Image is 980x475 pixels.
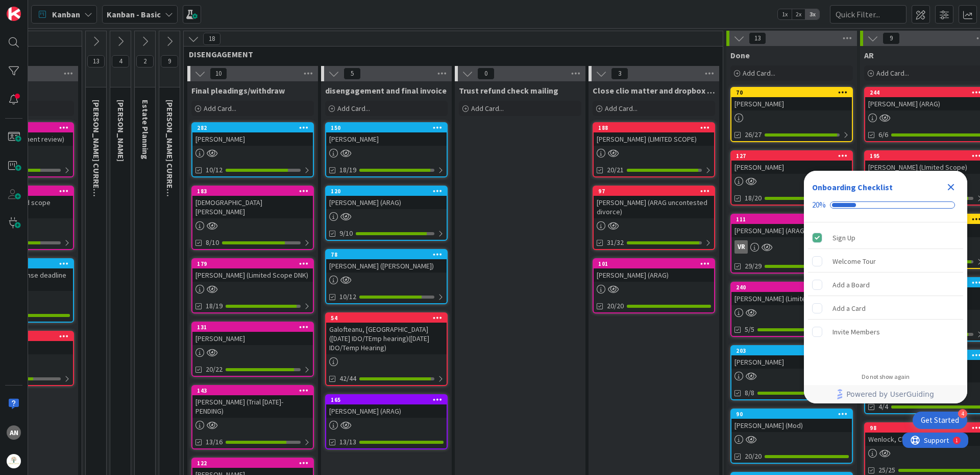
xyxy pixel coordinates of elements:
[731,283,852,292] div: 240
[808,227,963,249] div: Sign Up is complete.
[192,187,313,196] div: 183
[140,100,151,160] span: Estate Planning
[730,150,853,206] a: 127[PERSON_NAME]18/20
[192,196,313,218] div: [DEMOGRAPHIC_DATA][PERSON_NAME]
[52,8,80,20] span: Kanban
[878,401,888,412] span: 4/4
[593,186,715,250] a: 97[PERSON_NAME] (ARAG uncontested divorce)31/32
[192,386,313,418] div: 143[PERSON_NAME] (Trial [DATE]-PENDING)
[112,55,129,67] span: 4
[745,193,762,203] span: 18/20
[598,124,714,131] div: 188
[832,255,876,267] div: Welcome Tour
[731,240,852,254] div: VR
[339,165,356,175] span: 18/19
[778,9,792,19] span: 1x
[192,259,313,268] div: 179
[326,132,447,146] div: [PERSON_NAME]
[731,419,852,432] div: [PERSON_NAME] (Mod)
[808,250,963,273] div: Welcome Tour is incomplete.
[730,282,853,337] a: 240[PERSON_NAME] (Limited scope)5/5
[958,409,967,418] div: 4
[326,395,447,418] div: 165[PERSON_NAME] (ARAG)
[325,312,448,386] a: 54Galofteanu, [GEOGRAPHIC_DATA] ([DATE] IDO/TEmp hearing)([DATE] IDO/Temp Hearing)42/44
[598,188,714,195] div: 97
[191,186,314,250] a: 183[DEMOGRAPHIC_DATA][PERSON_NAME]8/10
[808,321,963,343] div: Invite Members is incomplete.
[197,188,313,195] div: 183
[197,124,313,131] div: 282
[206,165,223,175] span: 10/12
[594,268,714,282] div: [PERSON_NAME] (ARAG)
[331,188,447,195] div: 120
[730,409,853,464] a: 90[PERSON_NAME] (Mod)20/20
[206,301,223,311] span: 18/19
[731,215,852,237] div: 111[PERSON_NAME] (ARAG)
[210,67,227,80] span: 10
[192,132,313,146] div: [PERSON_NAME]
[736,152,852,160] div: 127
[325,249,448,304] a: 78[PERSON_NAME] ([PERSON_NAME])10/12
[883,32,900,44] span: 9
[326,259,447,273] div: [PERSON_NAME] ([PERSON_NAME])
[191,322,314,377] a: 131[PERSON_NAME]20/22
[808,274,963,296] div: Add a Board is incomplete.
[339,373,356,384] span: 42/44
[731,224,852,237] div: [PERSON_NAME] (ARAG)
[326,404,447,418] div: [PERSON_NAME] (ARAG)
[203,33,220,45] span: 18
[731,292,852,305] div: [PERSON_NAME] (Limited scope)
[116,100,126,162] span: KRISTI PROBATE
[809,385,962,403] a: Powered by UserGuiding
[731,151,852,174] div: 127[PERSON_NAME]
[325,85,447,96] span: disengagement and final invoice
[804,222,967,366] div: Checklist items
[805,9,819,19] span: 3x
[804,171,967,403] div: Checklist Container
[743,69,775,78] span: Add Card...
[7,7,21,21] img: Visit kanbanzone.com
[331,124,447,131] div: 150
[326,196,447,209] div: [PERSON_NAME] (ARAG)
[593,122,715,177] a: 188[PERSON_NAME] (LIMITED SCOPE)20/21
[832,326,880,338] div: Invite Members
[325,394,448,449] a: 165[PERSON_NAME] (ARAG)13/13
[730,87,853,142] a: 70[PERSON_NAME]26/27
[325,186,448,241] a: 120[PERSON_NAME] (ARAG)9/10
[832,279,870,291] div: Add a Board
[471,104,504,113] span: Add Card...
[607,165,624,175] span: 20/21
[594,259,714,282] div: 101[PERSON_NAME] (ARAG)
[191,385,314,449] a: 143[PERSON_NAME] (Trial [DATE]-PENDING)13/16
[594,259,714,268] div: 101
[731,346,852,355] div: 203
[191,258,314,313] a: 179[PERSON_NAME] (Limited Scope DNK)18/19
[605,104,638,113] span: Add Card...
[832,232,855,244] div: Sign Up
[864,50,874,60] span: AR
[731,346,852,369] div: 203[PERSON_NAME]
[594,187,714,196] div: 97
[206,437,223,447] span: 13/16
[812,200,959,210] div: Checklist progress: 20%
[192,187,313,218] div: 183[DEMOGRAPHIC_DATA][PERSON_NAME]
[192,459,313,468] div: 122
[326,323,447,354] div: Galofteanu, [GEOGRAPHIC_DATA] ([DATE] IDO/TEmp hearing)([DATE] IDO/Temp Hearing)
[337,104,370,113] span: Add Card...
[325,122,448,177] a: 150[PERSON_NAME]18/19
[745,324,754,335] span: 5/5
[191,85,285,96] span: Final pleadings/withdraw
[326,250,447,259] div: 78
[594,187,714,218] div: 97[PERSON_NAME] (ARAG uncontested divorce)
[830,5,906,24] input: Quick Filter...
[197,260,313,267] div: 179
[326,123,447,132] div: 150
[7,425,21,440] div: AN
[191,122,314,177] a: 282[PERSON_NAME]10/12
[344,67,361,80] span: 5
[192,123,313,146] div: 282[PERSON_NAME]
[192,123,313,132] div: 282
[731,88,852,110] div: 70[PERSON_NAME]
[459,85,558,96] span: Trust refund check mailing
[326,250,447,273] div: 78[PERSON_NAME] ([PERSON_NAME])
